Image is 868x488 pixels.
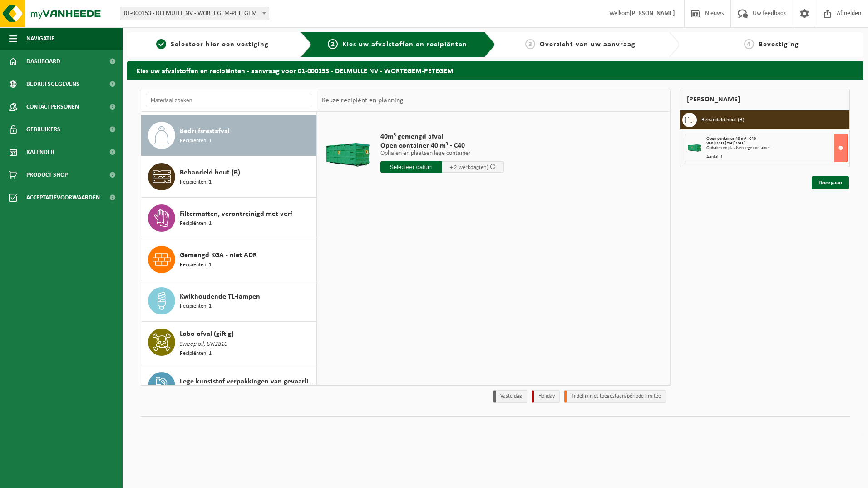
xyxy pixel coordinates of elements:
[26,73,79,95] span: Bedrijfsgegevens
[342,41,467,48] span: Kies uw afvalstoffen en recipiënten
[328,39,338,49] span: 2
[180,261,212,269] span: Recipiënten: 1
[141,239,317,280] button: Gemengd KGA - niet ADR Recipiënten: 1
[141,156,317,198] button: Behandeld hout (B) Recipiënten: 1
[26,186,100,209] span: Acceptatievoorwaarden
[380,161,442,173] input: Selecteer datum
[812,176,849,189] a: Doorgaan
[706,141,745,146] strong: Van [DATE] tot [DATE]
[317,89,408,112] div: Keuze recipiënt en planning
[630,10,675,17] strong: [PERSON_NAME]
[156,39,166,49] span: 1
[744,39,754,49] span: 4
[532,390,560,403] li: Holiday
[493,390,527,403] li: Vaste dag
[540,41,636,48] span: Overzicht van uw aanvraag
[706,136,756,141] span: Open container 40 m³ - C40
[141,365,317,407] button: Lege kunststof verpakkingen van gevaarlijke stoffen
[141,280,317,322] button: Kwikhoudende TL-lampen Recipiënten: 1
[26,164,68,186] span: Product Shop
[180,167,240,178] span: Behandeld hout (B)
[380,132,504,141] span: 40m³ gemengd afval
[146,94,312,107] input: Materiaal zoeken
[127,61,863,79] h2: Kies uw afvalstoffen en recipiënten - aanvraag voor 01-000153 - DELMULLE NV - WORTEGEM-PETEGEM
[180,291,260,302] span: Kwikhoudende TL-lampen
[180,137,212,145] span: Recipiënten: 1
[141,322,317,365] button: Labo-afval (giftig) Sweep oil, UN2810 Recipiënten: 1
[141,198,317,239] button: Filtermatten, verontreinigd met verf Recipiënten: 1
[26,50,60,73] span: Dashboard
[180,329,234,339] span: Labo-afval (giftig)
[380,150,504,157] p: Ophalen en plaatsen lege container
[26,27,54,50] span: Navigatie
[120,7,269,20] span: 01-000153 - DELMULLE NV - WORTEGEM-PETEGEM
[380,141,504,150] span: Open container 40 m³ - C40
[141,115,317,156] button: Bedrijfsrestafval Recipiënten: 1
[706,146,848,150] div: Ophalen en plaatsen lege container
[132,39,293,50] a: 1Selecteer hier een vestiging
[701,113,745,127] h3: Behandeld hout (B)
[759,41,799,48] span: Bevestiging
[120,7,269,20] span: 01-000153 - DELMULLE NV - WORTEGEM-PETEGEM
[26,95,79,118] span: Contactpersonen
[680,89,850,110] div: [PERSON_NAME]
[180,126,230,137] span: Bedrijfsrestafval
[180,178,212,187] span: Recipiënten: 1
[525,39,535,49] span: 3
[26,141,54,164] span: Kalender
[180,302,212,311] span: Recipiënten: 1
[180,339,227,349] span: Sweep oil, UN2810
[171,41,269,48] span: Selecteer hier een vestiging
[180,349,212,358] span: Recipiënten: 1
[564,390,666,403] li: Tijdelijk niet toegestaan/période limitée
[450,164,488,170] span: + 2 werkdag(en)
[706,155,848,159] div: Aantal: 1
[180,376,314,387] span: Lege kunststof verpakkingen van gevaarlijke stoffen
[26,118,60,141] span: Gebruikers
[180,250,257,261] span: Gemengd KGA - niet ADR
[180,219,212,228] span: Recipiënten: 1
[180,209,292,219] span: Filtermatten, verontreinigd met verf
